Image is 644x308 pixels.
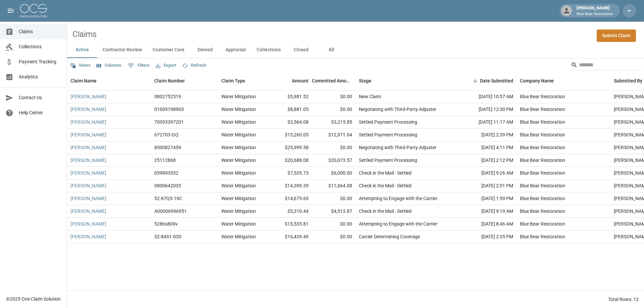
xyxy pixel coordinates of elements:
[221,221,256,227] div: Water Mitigation
[4,4,17,17] button: open drawer
[359,106,436,113] div: Negotiating with Third-Party Adjuster
[68,60,92,71] button: Views
[359,119,417,125] div: Settled Payment Processing
[312,154,356,167] div: $20,073.57
[70,182,106,189] a: [PERSON_NAME]
[70,208,106,214] a: [PERSON_NAME]
[180,60,208,71] button: Refresh
[268,103,312,116] div: $8,881.05
[359,233,420,240] div: Carrier Determining Coverage
[19,58,61,65] span: Payment Tracking
[221,71,245,90] div: Claim Type
[19,109,61,116] span: Help Center
[154,131,178,138] div: 672703-GQ
[316,42,346,58] button: All
[312,192,356,205] div: $0.00
[292,71,309,90] div: Amount
[154,119,184,125] div: 70093397201
[312,180,356,192] div: $11,664.08
[70,144,106,151] a: [PERSON_NAME]
[456,116,517,129] div: [DATE] 11:17 AM
[520,106,565,113] div: Blue Bear Restoration
[574,5,616,17] div: [PERSON_NAME]
[220,42,251,58] button: Appraisal
[70,157,106,164] a: [PERSON_NAME]
[520,71,554,90] div: Company Name
[577,11,613,17] p: Blue Bear Restoration
[268,116,312,129] div: $3,564.08
[312,71,356,90] div: Committed Amount
[268,129,312,141] div: $15,260.05
[221,119,256,125] div: Water Mitigation
[359,157,417,164] div: Settled Payment Processing
[154,93,181,100] div: 0802752519
[312,205,356,218] div: $4,513.87
[19,28,61,35] span: Claims
[456,218,517,231] div: [DATE] 8:46 AM
[268,71,312,90] div: Amount
[520,233,565,240] div: Blue Bear Restoration
[154,157,176,164] div: 25112868
[614,71,642,90] div: Submitted By
[154,208,187,214] div: A00006996951
[147,42,190,58] button: Customer Care
[154,195,182,202] div: 52-87Q5-19C
[70,131,106,138] a: [PERSON_NAME]
[356,71,456,90] div: Stage
[154,71,185,90] div: Claim Number
[520,221,565,227] div: Blue Bear Restoration
[359,93,381,100] div: New Claim
[154,106,184,113] div: 01009198965
[154,170,178,176] div: 059893532
[221,157,256,164] div: Water Mitigation
[268,205,312,218] div: $5,310.44
[218,71,268,90] div: Claim Type
[359,195,437,202] div: Attempting to Engage with the Carrier
[154,182,181,189] div: 0800642035
[268,141,312,154] div: $25,999.58
[221,208,256,214] div: Water Mitigation
[126,60,151,71] button: Show filters
[268,231,312,243] div: $16,439.49
[70,221,106,227] a: [PERSON_NAME]
[221,170,256,176] div: Water Mitigation
[608,296,639,303] div: Total Rows: 12
[70,170,106,176] a: [PERSON_NAME]
[456,180,517,192] div: [DATE] 2:51 PM
[97,42,147,58] button: Contractor Review
[72,29,97,39] h2: Claims
[456,103,517,116] div: [DATE] 12:30 PM
[268,192,312,205] div: $14,675.65
[221,144,256,151] div: Water Mitigation
[221,182,256,189] div: Water Mitigation
[221,106,256,113] div: Water Mitigation
[221,131,256,138] div: Water Mitigation
[221,195,256,202] div: Water Mitigation
[154,144,181,151] div: 8500827459
[20,4,47,17] img: ocs-logo-white-transparent.png
[251,42,286,58] button: Collections
[70,93,106,100] a: [PERSON_NAME]
[70,119,106,125] a: [PERSON_NAME]
[312,167,356,180] div: $6,000.00
[67,71,151,90] div: Claim Name
[359,131,417,138] div: Settled Payment Processing
[359,208,412,214] div: Check in the Mail - Settled
[456,154,517,167] div: [DATE] 2:12 PM
[190,42,220,58] button: Denied
[154,221,178,227] div: 5286s809v
[70,71,97,90] div: Claim Name
[268,167,312,180] div: $7,535.73
[286,42,316,58] button: Closed
[312,218,356,231] div: $0.00
[597,29,636,42] a: Submit Claim
[312,231,356,243] div: $0.00
[359,221,437,227] div: Attempting to Engage with the Carrier
[19,43,61,50] span: Collections
[151,71,218,90] div: Claim Number
[571,60,643,72] div: Search
[95,60,123,71] button: Select columns
[456,205,517,218] div: [DATE] 9:19 AM
[19,94,61,101] span: Contact Us
[517,71,610,90] div: Company Name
